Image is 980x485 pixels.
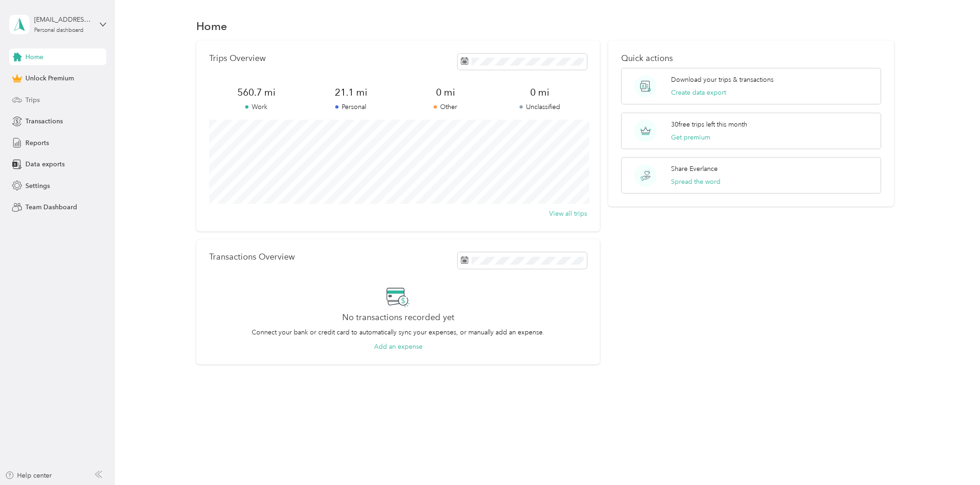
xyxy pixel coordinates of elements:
button: View all trips [549,209,587,218]
span: Team Dashboard [25,202,77,212]
p: Download your trips & transactions [671,75,774,85]
button: Help center [5,471,52,480]
p: Other [398,102,493,112]
p: Share Everlance [671,164,718,174]
p: Connect your bank or credit card to automatically sync your expenses, or manually add an expense. [252,327,544,337]
span: 0 mi [398,86,493,99]
p: Quick actions [621,54,882,63]
p: Personal [304,102,399,112]
span: 0 mi [493,86,587,99]
span: Reports [25,138,49,148]
h1: Home [196,21,227,31]
span: Unlock Premium [25,73,74,83]
div: [EMAIL_ADDRESS][DOMAIN_NAME] [34,15,92,24]
button: Create data export [671,88,726,97]
p: Transactions Overview [209,252,295,262]
h2: No transactions recorded yet [342,313,454,322]
span: 560.7 mi [209,86,304,99]
p: 30 free trips left this month [671,120,747,129]
button: Get premium [671,133,710,142]
p: Trips Overview [209,54,266,63]
iframe: Everlance-gr Chat Button Frame [928,433,980,485]
span: 21.1 mi [304,86,399,99]
div: Personal dashboard [34,28,84,33]
span: Data exports [25,159,65,169]
button: Spread the word [671,177,720,187]
span: Home [25,52,43,62]
span: Transactions [25,116,63,126]
p: Work [209,102,304,112]
span: Trips [25,95,40,105]
p: Unclassified [493,102,587,112]
span: Settings [25,181,50,191]
button: Add an expense [374,342,423,352]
